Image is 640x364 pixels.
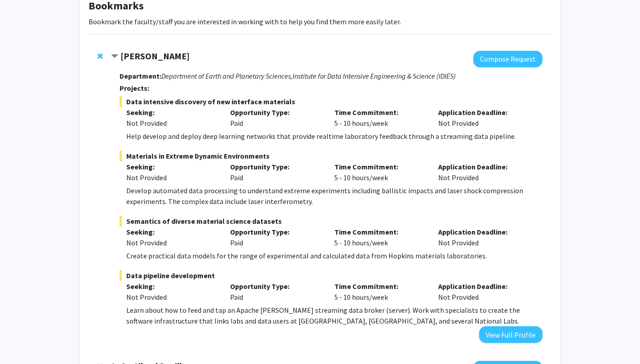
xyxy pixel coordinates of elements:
p: Time Commitment: [334,161,425,172]
p: Opportunity Type: [230,226,321,237]
p: Application Deadline: [438,226,529,237]
button: View Full Profile [479,326,542,343]
iframe: Chat [7,324,38,357]
div: Not Provided [431,226,536,248]
span: Data intensive discovery of new interface materials [120,96,542,107]
strong: Department: [120,71,161,80]
div: Not Provided [431,161,536,183]
p: Application Deadline: [438,107,529,118]
div: Not Provided [431,107,536,129]
span: Materials in Extreme Dynamic Environments [120,151,542,161]
i: Institute for Data Intensive Engineering & Science (IDIES) [293,71,456,80]
div: 5 - 10 hours/week [328,107,432,129]
div: 5 - 10 hours/week [328,281,432,302]
div: Paid [223,226,328,248]
div: Develop automated data processing to understand extreme experiments including ballistic impacts a... [126,185,542,207]
div: Not Provided [431,281,536,302]
span: Semantics of diverse material science datasets [120,216,542,226]
div: Paid [223,107,328,129]
p: Opportunity Type: [230,107,321,118]
button: Compose Request to David Elbert [473,51,542,67]
p: Seeking: [126,161,217,172]
div: Not Provided [126,118,217,129]
div: Paid [223,161,328,183]
p: Time Commitment: [334,226,425,237]
p: Time Commitment: [334,281,425,292]
div: Paid [223,281,328,302]
p: Seeking: [126,226,217,237]
p: Opportunity Type: [230,281,321,292]
p: Application Deadline: [438,281,529,292]
span: Contract David Elbert Bookmark [111,53,118,60]
div: Not Provided [126,172,217,183]
p: Opportunity Type: [230,161,321,172]
div: Learn about how to feed and tap an Apache [PERSON_NAME] streaming data broker (server). Work with... [126,305,542,326]
div: 5 - 10 hours/week [328,161,432,183]
span: Remove David Elbert from bookmarks [98,53,103,60]
p: Application Deadline: [438,161,529,172]
p: Time Commitment: [334,107,425,118]
p: Seeking: [126,281,217,292]
i: Department of Earth and Planetary Sciences, [161,71,293,80]
span: Data pipeline development [120,270,542,281]
strong: Projects: [120,84,149,93]
strong: [PERSON_NAME] [120,50,190,62]
div: Create practical data models for the range of experimental and calculated data from Hopkins mater... [126,250,542,261]
div: Not Provided [126,237,217,248]
p: Bookmark the faculty/staff you are interested in working with to help you find them more easily l... [89,16,551,27]
div: Help develop and deploy deep learning networks that provide realtime laboratory feedback through ... [126,131,542,142]
div: 5 - 10 hours/week [328,226,432,248]
div: Not Provided [126,292,217,302]
p: Seeking: [126,107,217,118]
